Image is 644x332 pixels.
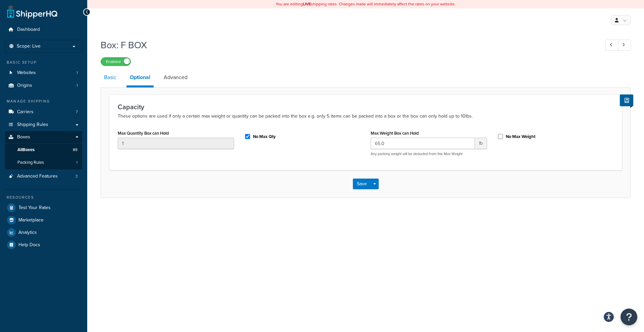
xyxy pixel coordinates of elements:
[5,214,82,226] a: Marketplace
[5,131,82,143] a: Boxes
[18,242,40,248] span: Help Docs
[17,70,36,76] span: Websites
[371,151,487,156] p: Any packing weight will be deducted from this Max Weight
[5,119,82,131] a: Shipping Rules
[17,147,35,153] span: All Boxes
[5,106,82,118] li: Carriers
[118,113,613,120] p: These options are used if only a certain max weight or quantity can be packed into the box e.g. o...
[17,160,44,165] span: Packing Rules
[17,44,41,49] span: Scope: Live
[76,83,78,88] span: 1
[5,239,82,251] a: Help Docs
[17,83,32,88] span: Origins
[17,122,48,128] span: Shipping Rules
[101,69,120,85] a: Basic
[17,109,34,115] span: Carriers
[76,109,78,115] span: 7
[118,131,169,136] label: Max Quantity Box can Hold
[621,309,637,325] button: Open Resource Center
[101,58,130,66] label: Enabled
[5,202,82,214] a: Test Your Rates
[605,40,619,51] a: Previous Record
[160,69,191,85] a: Advanced
[5,67,82,79] li: Websites
[620,94,633,106] button: Show Help Docs
[18,217,44,223] span: Marketplace
[353,179,371,189] button: Save
[5,226,82,239] a: Analytics
[371,131,419,136] label: Max Weight Box can Hold
[475,138,487,149] span: lb
[5,79,82,92] li: Origins
[5,195,82,200] div: Resources
[76,160,77,165] span: 1
[18,205,51,211] span: Test Your Rates
[126,69,154,87] a: Optional
[5,144,82,156] a: AllBoxes85
[5,170,82,183] li: Advanced Features
[5,98,82,104] div: Manage Shipping
[5,156,82,169] li: Packing Rules
[5,79,82,92] a: Origins1
[5,67,82,79] a: Websites1
[5,60,82,65] div: Basic Setup
[5,170,82,183] a: Advanced Features3
[253,134,276,140] label: No Max Qty
[618,40,631,51] a: Next Record
[303,1,311,7] b: LIVE
[17,134,30,140] span: Boxes
[76,70,78,76] span: 1
[17,174,58,179] span: Advanced Features
[5,106,82,118] a: Carriers7
[5,131,82,169] li: Boxes
[18,230,37,236] span: Analytics
[73,147,77,153] span: 85
[17,27,40,32] span: Dashboard
[5,156,82,169] a: Packing Rules1
[75,174,78,179] span: 3
[506,134,535,140] label: No Max Weight
[118,103,613,111] h3: Capacity
[5,23,82,36] a: Dashboard
[101,39,593,52] h1: Box: F BOX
